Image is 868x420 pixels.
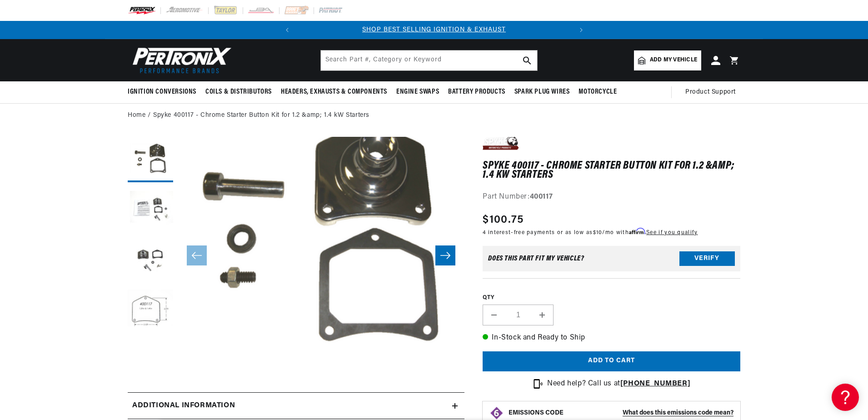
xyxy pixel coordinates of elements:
h2: Additional information [132,400,235,412]
span: Product Support [685,87,736,97]
summary: Ignition Conversions [128,81,201,103]
button: Translation missing: en.sections.announcements.previous_announcement [278,21,296,39]
h1: Spyke 400117 - Chrome Starter Button Kit for 1.2 &amp; 1.4 kW Starters [483,161,740,180]
a: Spyke 400117 - Chrome Starter Button Kit for 1.2 &amp; 1.4 kW Starters [153,110,369,120]
strong: What does this emissions code mean? [623,410,733,416]
a: Add my vehicle [634,50,701,70]
summary: Battery Products [444,81,510,103]
div: Announcement [296,25,572,35]
span: Engine Swaps [396,87,439,97]
button: EMISSIONS CODEWhat does this emissions code mean? [509,409,733,417]
span: Headers, Exhausts & Components [281,87,387,97]
span: $10 [593,230,603,235]
button: Load image 2 in gallery view [128,187,173,232]
button: Load image 4 in gallery view [128,287,173,332]
span: $100.75 [483,212,524,228]
span: Add my vehicle [650,56,697,65]
span: Ignition Conversions [128,87,196,97]
summary: Additional information [128,393,464,419]
button: Load image 1 in gallery view [128,137,173,182]
input: Search Part #, Category or Keyword [321,50,537,70]
div: Does This part fit My vehicle? [488,255,584,262]
button: Translation missing: en.sections.announcements.next_announcement [572,21,590,39]
a: SHOP BEST SELLING IGNITION & EXHAUST [362,26,506,33]
summary: Engine Swaps [392,81,444,103]
strong: 400117 [530,193,553,200]
button: Slide left [187,245,207,265]
summary: Headers, Exhausts & Components [276,81,392,103]
a: See if you qualify - Learn more about Affirm Financing (opens in modal) [646,230,698,235]
div: Part Number: [483,191,740,203]
button: Slide right [435,245,455,265]
p: Need help? Call us at [547,378,690,390]
div: 1 of 2 [296,25,572,35]
summary: Coils & Distributors [201,81,276,103]
nav: breadcrumbs [128,110,740,120]
summary: Motorcycle [574,81,621,103]
img: Pertronix [128,45,232,76]
span: Motorcycle [579,87,617,97]
button: Add to cart [483,351,740,372]
strong: EMISSIONS CODE [509,410,564,416]
a: [PHONE_NUMBER] [620,380,690,387]
p: 4 interest-free payments or as low as /mo with . [483,228,698,237]
span: Affirm [629,228,645,235]
slideshow-component: Translation missing: en.sections.announcements.announcement_bar [105,21,763,39]
span: Battery Products [448,87,505,97]
label: QTY [483,294,740,302]
span: Coils & Distributors [205,87,272,97]
media-gallery: Gallery Viewer [128,137,464,374]
span: Spark Plug Wires [514,87,570,97]
button: search button [517,50,537,70]
summary: Spark Plug Wires [510,81,574,103]
button: Load image 3 in gallery view [128,237,173,282]
summary: Product Support [685,81,740,103]
a: Home [128,110,145,120]
p: In-Stock and Ready to Ship [483,332,740,344]
button: Verify [679,251,735,266]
